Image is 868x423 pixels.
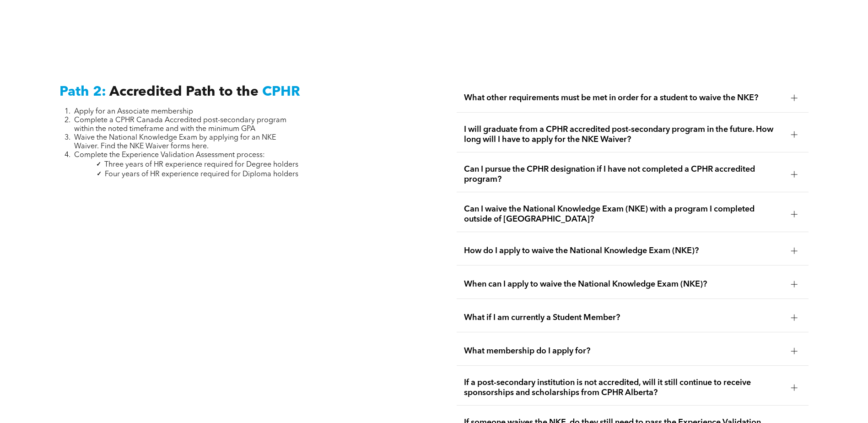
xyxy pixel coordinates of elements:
[464,313,784,323] span: What if I am currently a Student Member?
[262,85,300,99] span: CPHR
[464,378,784,398] span: If a post-secondary institution is not accredited, will it still continue to receive sponsorships...
[464,279,784,289] span: When can I apply to waive the National Knowledge Exam (NKE)?
[464,346,784,356] span: What membership do I apply for?
[464,125,784,145] span: I will graduate from a CPHR accredited post-secondary program in the future. How long will I have...
[464,164,784,184] span: Can I pursue the CPHR designation if I have not completed a CPHR accredited program?
[74,134,276,150] span: Waive the National Knowledge Exam by applying for an NKE Waiver. Find the NKE Waiver forms here.
[109,85,259,99] span: Accredited Path to the
[74,117,286,133] span: Complete a CPHR Canada Accredited post-secondary program within the noted timeframe and with the ...
[74,108,193,115] span: Apply for an Associate membership
[59,85,106,99] span: Path 2:
[464,93,784,103] span: What other requirements must be met in order for a student to waive the NKE?
[464,204,784,224] span: Can I waive the National Knowledge Exam (NKE) with a program I completed outside of [GEOGRAPHIC_D...
[104,161,298,168] span: Three years of HR experience required for Degree holders
[464,246,784,256] span: How do I apply to waive the National Knowledge Exam (NKE)?
[74,152,265,159] span: Complete the Experience Validation Assessment process:
[105,171,298,178] span: Four years of HR experience required for Diploma holders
